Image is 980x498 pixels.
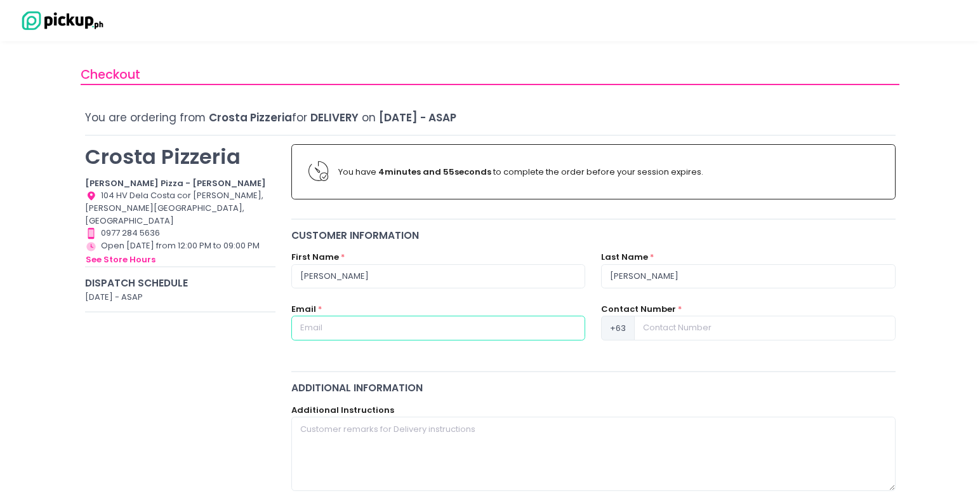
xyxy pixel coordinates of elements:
[338,166,878,178] div: You have to complete the order before your session expires.
[85,177,266,189] b: [PERSON_NAME] Pizza - [PERSON_NAME]
[379,110,456,125] span: [DATE] - ASAP
[16,10,105,32] img: logo
[601,316,635,340] span: +63
[634,316,895,340] input: Contact Number
[601,303,676,316] label: Contact Number
[85,253,156,267] button: see store hours
[85,276,276,290] div: Dispatch Schedule
[601,264,895,288] input: Last Name
[291,303,316,316] label: Email
[85,144,276,169] p: Crosta Pizzeria
[291,316,585,340] input: Email
[85,291,276,304] div: [DATE] - ASAP
[310,110,359,125] span: Delivery
[81,65,899,85] div: Checkout
[291,404,394,417] label: Additional Instructions
[601,251,648,264] label: Last Name
[85,110,896,126] div: You are ordering from for on
[291,380,896,395] div: Additional Information
[378,166,491,178] b: 4 minutes and 55 seconds
[85,189,276,227] div: 104 HV Dela Costa cor [PERSON_NAME], [PERSON_NAME][GEOGRAPHIC_DATA], [GEOGRAPHIC_DATA]
[209,110,292,125] span: Crosta Pizzeria
[291,228,896,243] div: Customer Information
[291,264,585,288] input: First Name
[85,227,276,239] div: 0977 284 5636
[85,239,276,266] div: Open [DATE] from 12:00 PM to 09:00 PM
[291,251,339,264] label: First Name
